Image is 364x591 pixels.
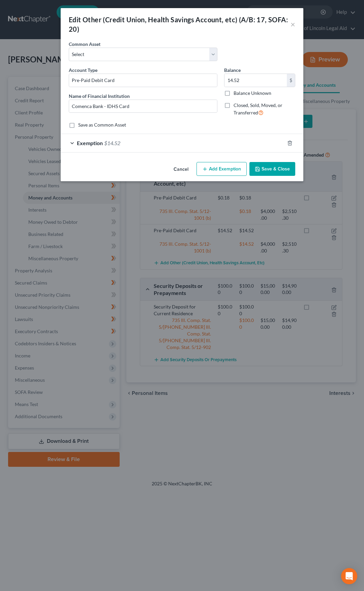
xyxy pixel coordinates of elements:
[341,568,357,584] div: Open Intercom Messenger
[168,163,194,176] button: Cancel
[196,162,247,176] button: Add Exemption
[69,66,97,74] label: Account Type
[69,100,217,113] input: Enter name...
[104,140,120,146] span: $14.52
[69,93,130,99] span: Name of Financial Institution
[291,20,295,28] button: ×
[224,74,287,87] input: 0.00
[78,122,126,128] label: Save as Common Asset
[224,66,241,74] label: Balance
[69,41,100,48] label: Common Asset
[234,102,282,115] span: Closed, Sold, Moved, or Transferred
[77,140,103,146] span: Exemption
[69,74,217,87] input: Credit Union, HSA, etc
[234,90,271,97] label: Balance Unknown
[287,74,295,87] div: $
[249,162,295,176] button: Save & Close
[69,15,291,34] div: Edit Other (Credit Union, Health Savings Account, etc) (A/B: 17, SOFA: 20)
